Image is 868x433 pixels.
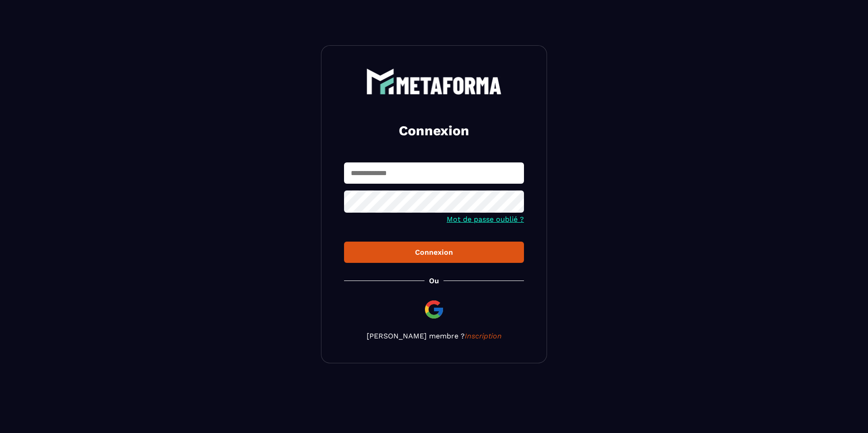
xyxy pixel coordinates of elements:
[465,332,502,340] a: Inscription
[366,68,502,95] img: logo
[344,242,524,263] button: Connexion
[447,215,524,224] a: Mot de passe oublié ?
[423,299,445,320] img: google
[351,248,517,257] div: Connexion
[429,276,439,285] p: Ou
[344,68,524,95] a: logo
[355,122,513,140] h2: Connexion
[344,332,524,340] p: [PERSON_NAME] membre ?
